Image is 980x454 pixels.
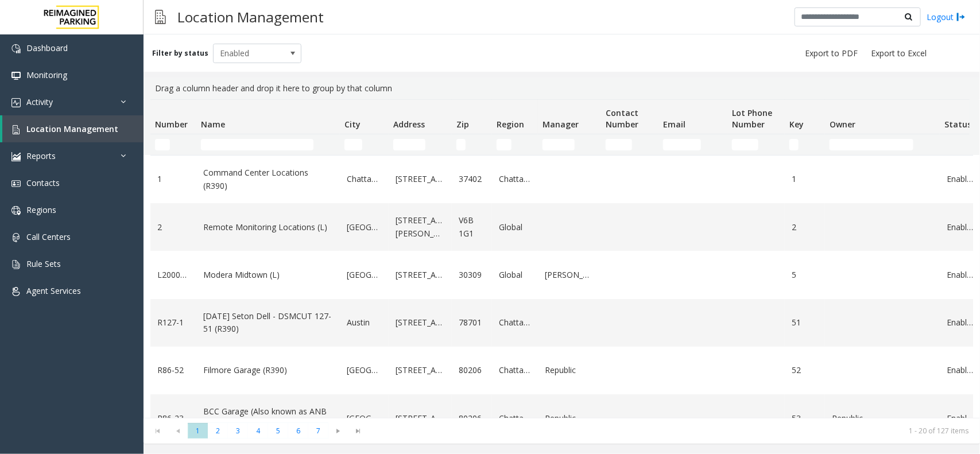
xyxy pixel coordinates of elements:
img: 'icon' [11,71,21,80]
span: Monitoring [26,69,67,80]
a: [STREET_ADDRESS][PERSON_NAME] [396,214,445,240]
a: 1 [157,173,189,185]
a: Chattanooga [499,173,531,185]
img: 'icon' [11,98,21,107]
a: V6B 1G1 [459,214,485,240]
a: Enabled [947,364,973,377]
span: Export to Excel [871,48,927,59]
span: Go to the next page [331,426,346,436]
a: Enabled [947,412,973,425]
span: Zip [456,119,469,130]
td: City Filter [340,134,389,155]
a: Global [499,221,531,234]
a: Republic [832,412,933,425]
span: Name [201,119,225,130]
span: Lot Phone Number [732,107,772,130]
h3: Location Management [172,3,330,31]
input: Email Filter [663,139,701,150]
a: Chattanooga [499,316,531,329]
span: Go to the next page [328,423,348,439]
a: Filmore Garage (R390) [203,364,333,377]
a: 51 [792,316,818,329]
a: Modera Midtown (L) [203,269,333,281]
a: 37402 [459,173,485,185]
img: 'icon' [11,44,21,53]
a: 78701 [459,316,485,329]
img: 'icon' [11,152,21,161]
span: Page 3 [228,423,248,439]
td: Number Filter [150,134,196,155]
a: Austin [347,316,382,329]
a: 80206 [459,412,485,425]
a: Logout [927,11,966,23]
td: Key Filter [785,134,825,155]
kendo-pager-info: 1 - 20 of 127 items [375,426,969,436]
img: 'icon' [11,206,21,215]
a: R127-1 [157,316,189,329]
span: Page 1 [188,423,208,439]
a: 30309 [459,269,485,281]
a: L20000500 [157,269,189,281]
span: Agent Services [26,285,81,296]
a: R86-52 [157,364,189,377]
input: Lot Phone Number Filter [732,139,758,150]
span: Go to the last page [348,423,369,439]
a: BCC Garage (Also known as ANB Garage) (R390) [203,405,333,431]
a: R86-23 [157,412,189,425]
a: 1 [792,173,818,185]
a: [STREET_ADDRESS] [396,316,445,329]
td: Zip Filter [452,134,492,155]
a: Global [499,269,531,281]
span: Contact Number [606,107,638,130]
span: Location Management [26,123,118,134]
a: [STREET_ADDRESS] [396,173,445,185]
a: [PERSON_NAME] [545,269,594,281]
span: City [344,119,361,130]
img: logout [956,11,966,23]
a: [STREET_ADDRESS] [396,269,445,281]
a: Republic [545,364,594,377]
span: Address [393,119,425,130]
a: [DATE] Seton Dell - DSMCUT 127-51 (R390) [203,310,333,336]
span: Region [497,119,524,130]
a: Remote Monitoring Locations (L) [203,221,333,234]
span: Export to PDF [805,48,858,59]
span: Go to the last page [351,426,366,436]
td: Name Filter [196,134,340,155]
span: Page 2 [208,423,228,439]
input: Number Filter [155,139,170,150]
img: 'icon' [11,125,21,134]
input: Name Filter [201,139,313,150]
span: Page 4 [248,423,268,439]
a: Command Center Locations (R390) [203,166,333,192]
a: [GEOGRAPHIC_DATA] [347,364,382,377]
td: Lot Phone Number Filter [727,134,785,155]
span: Rule Sets [26,258,61,269]
span: Enabled [214,44,284,63]
td: Manager Filter [538,134,601,155]
span: Email [663,119,685,130]
a: Chattanooga [499,412,531,425]
a: [GEOGRAPHIC_DATA] [347,221,382,234]
span: Dashboard [26,42,68,53]
a: Location Management [2,115,144,142]
input: Zip Filter [456,139,466,150]
input: Contact Number Filter [606,139,632,150]
a: [STREET_ADDRESS] [396,364,445,377]
button: Export to Excel [866,45,931,61]
img: pageIcon [155,3,166,31]
a: [STREET_ADDRESS] [396,412,445,425]
input: Address Filter [393,139,425,150]
input: Region Filter [497,139,512,150]
button: Export to PDF [800,45,862,61]
span: Manager [543,119,579,130]
a: Republic [545,412,594,425]
span: Activity [26,96,53,107]
a: [GEOGRAPHIC_DATA] [347,269,382,281]
a: Enabled [947,269,973,281]
span: Page 5 [268,423,288,439]
span: Contacts [26,177,60,188]
input: Owner Filter [830,139,913,150]
a: Chattanooga [499,364,531,377]
a: Enabled [947,316,973,329]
